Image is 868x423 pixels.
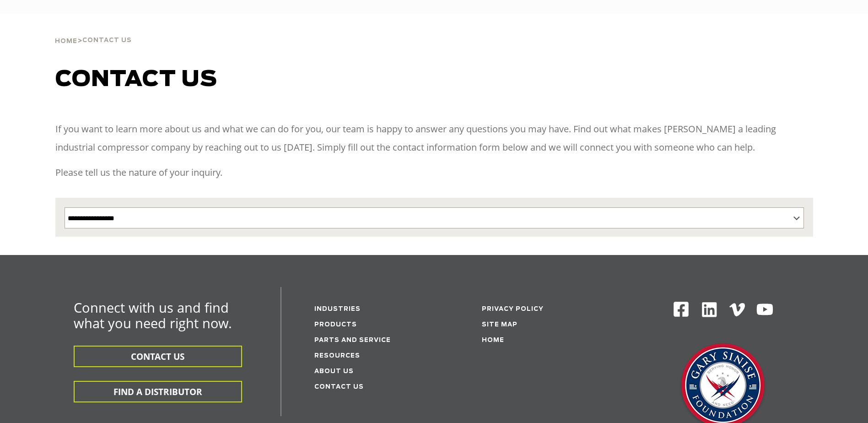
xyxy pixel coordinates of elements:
[756,301,774,319] img: Youtube
[482,337,504,343] a: Home
[673,301,690,318] img: Facebook
[482,322,518,328] a: Site Map
[314,337,391,343] a: Parts and service
[55,163,813,182] p: Please tell us the nature of your inquiry.
[55,120,813,157] p: If you want to learn more about us and what we can do for you, our team is happy to answer any qu...
[482,306,544,312] a: Privacy Policy
[82,38,132,43] span: Contact Us
[314,322,357,328] a: Products
[314,306,361,312] a: Industries
[55,14,132,49] div: >
[55,37,77,45] a: Home
[314,384,364,390] a: Contact Us
[729,303,745,316] img: Vimeo
[55,69,217,91] span: Contact us
[314,353,360,359] a: Resources
[701,301,718,319] img: Linkedin
[55,38,77,44] span: Home
[74,298,232,332] span: Connect with us and find what you need right now.
[74,381,242,402] button: FIND A DISTRIBUTOR
[314,369,354,374] a: About Us
[74,346,242,367] button: CONTACT US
